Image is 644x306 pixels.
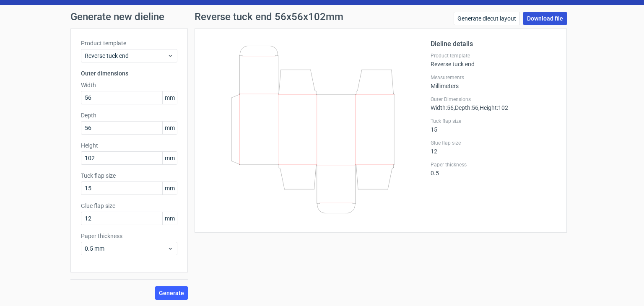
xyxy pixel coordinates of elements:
span: , Height : 102 [478,104,508,111]
label: Glue flap size [431,140,556,146]
a: Generate diecut layout [454,12,520,25]
label: Paper thickness [431,161,556,168]
span: mm [162,91,177,104]
span: Reverse tuck end [85,52,167,60]
h1: Reverse tuck end 56x56x102mm [195,12,343,22]
span: Generate [159,290,184,296]
span: Width : 56 [431,104,454,111]
a: Download file [523,12,567,25]
div: Millimeters [431,74,556,89]
span: , Depth : 56 [454,104,478,111]
h2: Dieline details [431,39,556,49]
div: 0.5 [431,161,556,176]
div: 15 [431,118,556,133]
label: Height [81,141,177,150]
label: Outer Dimensions [431,96,556,103]
label: Glue flap size [81,202,177,210]
label: Product template [81,39,177,47]
span: 0.5 mm [85,244,167,253]
span: mm [162,212,177,225]
label: Measurements [431,74,556,81]
h1: Generate new dieline [70,12,574,22]
button: Generate [155,286,188,300]
span: mm [162,182,177,194]
h3: Outer dimensions [81,69,177,78]
div: 12 [431,140,556,155]
span: mm [162,152,177,164]
label: Paper thickness [81,232,177,240]
span: mm [162,122,177,134]
label: Tuck flap size [81,171,177,180]
label: Width [81,81,177,89]
label: Tuck flap size [431,118,556,124]
div: Reverse tuck end [431,52,556,67]
label: Depth [81,111,177,119]
label: Product template [431,52,556,59]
